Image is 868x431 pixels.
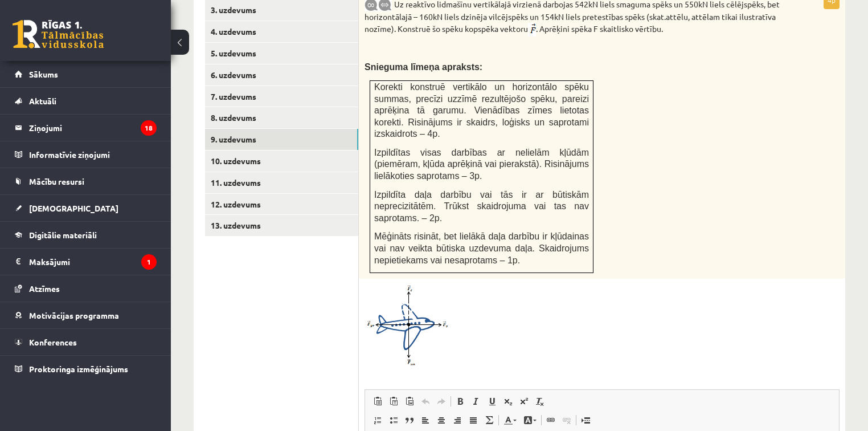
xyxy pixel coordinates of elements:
[15,222,157,248] a: Digitālie materiāli
[374,148,589,181] span: Izpildītas visas darbības ar nelielām kļūdām (piemēram, kļūda aprēķinā vai pierakstā). Risinājums...
[205,64,358,86] a: 6. uzdevums
[559,413,575,428] a: Убрать ссылку
[520,413,540,428] a: Цвет фона
[29,310,119,320] span: Motivācijas programma
[29,230,97,240] span: Digitālie materiāli
[543,413,559,428] a: Вставить/Редактировать ссылку (Ctrl+K)
[29,249,157,275] legend: Maksājumi
[365,284,450,366] img: 1.png
[15,249,157,275] a: Maksājumi1
[205,43,358,64] a: 5. uzdevums
[205,215,358,236] a: 13. uzdevums
[452,394,468,409] a: Полужирный (Ctrl+B)
[29,283,60,294] span: Atzīmes
[532,394,548,409] a: Убрать форматирование
[15,275,157,302] a: Atzīmes
[205,86,358,107] a: 7. uzdevums
[13,20,104,48] a: Rīgas 1. Tālmācības vidusskola
[370,413,386,428] a: Вставить / удалить нумерованный список
[417,413,433,428] a: По левому краю
[374,190,589,223] span: Izpildīta daļa darbību vai tās ir ar būtiskām neprecizitātēm. Trūkst skaidrojuma vai tas nav sapr...
[465,413,481,428] a: По ширине
[449,413,465,428] a: По правому краю
[468,394,484,409] a: Курсив (Ctrl+I)
[386,394,402,409] a: Вставить только текст (Ctrl+Shift+V)
[141,254,157,270] i: 1
[29,364,128,374] span: Proktoringa izmēģinājums
[15,356,157,382] a: Proktoringa izmēģinājums
[205,21,358,42] a: 4. uzdevums
[15,61,157,87] a: Sākums
[15,302,157,328] a: Motivācijas programma
[29,115,157,141] legend: Ziņojumi
[370,394,386,409] a: Вставить (Ctrl+V)
[29,69,58,79] span: Sākums
[417,394,433,409] a: Отменить (Ctrl+Z)
[528,23,536,36] img: png;base64,iVBORw0KGgoAAAANSUhEUgAAAA4AAAAYCAIAAABFpVsAAAAAAXNSR0IArs4c6QAAAAlwSFlzAAAOxAAADsQBlS...
[500,394,516,409] a: Подстрочный индекс
[484,394,500,409] a: Подчеркнутый (Ctrl+U)
[205,129,358,150] a: 9. uzdevums
[29,176,84,186] span: Mācību resursi
[15,115,157,141] a: Ziņojumi18
[374,231,589,265] span: Mēģināts risināt, bet lielākā daļa darbību ir kļūdainas vai nav veikta būtiska uzdevuma daļa. Ska...
[374,82,589,139] span: Korekti konstruē vertikālo un horizontālo spēku summas, precīzi uzzīmē rezultējošo spēku, pareizi...
[386,413,402,428] a: Вставить / удалить маркированный список
[433,413,449,428] a: По центру
[500,413,520,428] a: Цвет текста
[15,195,157,221] a: [DEMOGRAPHIC_DATA]
[205,172,358,193] a: 11. uzdevums
[15,88,157,114] a: Aktuāli
[15,168,157,194] a: Mācību resursi
[402,413,417,428] a: Цитата
[578,413,593,428] a: Вставить разрыв страницы для печати
[29,337,77,347] span: Konferences
[365,62,482,72] span: Snieguma līmeņa apraksts:
[481,413,497,428] a: Математика
[433,394,449,409] a: Повторить (Ctrl+Y)
[29,96,56,106] span: Aktuāli
[15,329,157,355] a: Konferences
[15,141,157,168] a: Informatīvie ziņojumi
[29,141,157,168] legend: Informatīvie ziņojumi
[141,120,157,136] i: 18
[402,394,417,409] a: Вставить из Word
[205,151,358,172] a: 10. uzdevums
[11,11,462,23] body: Визуальный текстовый редактор, wiswyg-editor-user-answer-47433923070860
[205,107,358,128] a: 8. uzdevums
[205,194,358,215] a: 12. uzdevums
[29,203,118,213] span: [DEMOGRAPHIC_DATA]
[516,394,532,409] a: Надстрочный индекс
